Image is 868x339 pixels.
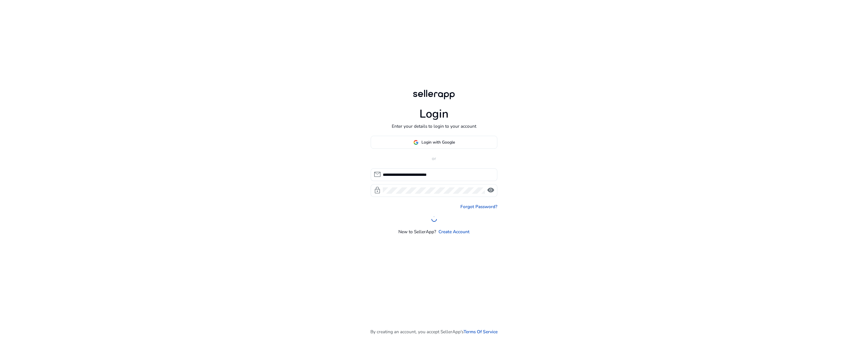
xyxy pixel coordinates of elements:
p: New to SellerApp? [398,228,436,235]
p: Enter your details to login to your account [392,123,476,129]
a: Create Account [438,228,470,235]
img: google-logo.svg [413,140,419,145]
span: Login with Google [421,139,455,145]
p: or [371,155,498,162]
h1: Login [419,107,449,121]
a: Forgot Password? [460,203,497,210]
button: Login with Google [371,136,498,149]
span: lock [374,187,381,194]
a: Terms Of Service [464,328,498,335]
span: mail [374,171,381,178]
span: visibility [487,187,494,194]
